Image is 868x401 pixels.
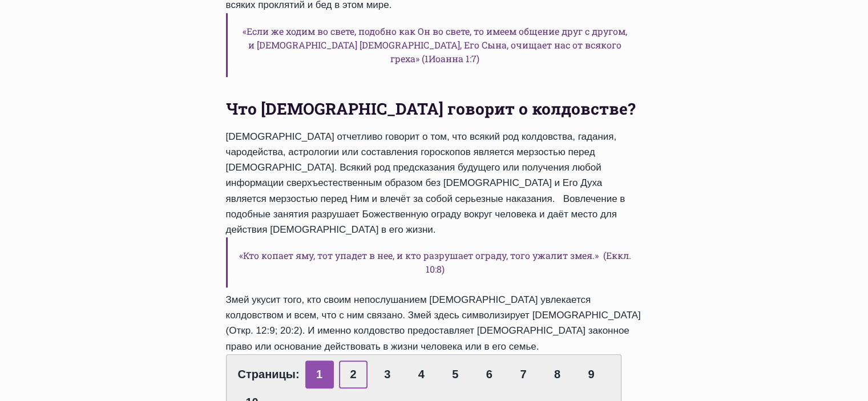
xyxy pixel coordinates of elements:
[339,361,368,388] a: 2
[441,361,470,388] a: 5
[226,237,643,287] h6: «Кто копает яму, тот упадет в нее, и кто разрушает ограду, того ужалит змея.» (Еккл. 10:8)
[543,361,571,388] a: 8
[577,361,605,388] a: 9
[509,361,538,388] a: 7
[305,361,334,388] span: 1
[226,13,643,77] h6: «Если же ходим во свете, подобно как Он во свете, то имеем общение друг с другом, и [DEMOGRAPHIC_...
[407,361,435,388] a: 4
[373,361,402,388] a: 3
[475,361,503,388] a: 6
[226,97,643,121] h2: Что [DEMOGRAPHIC_DATA] говорит о колдовстве?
